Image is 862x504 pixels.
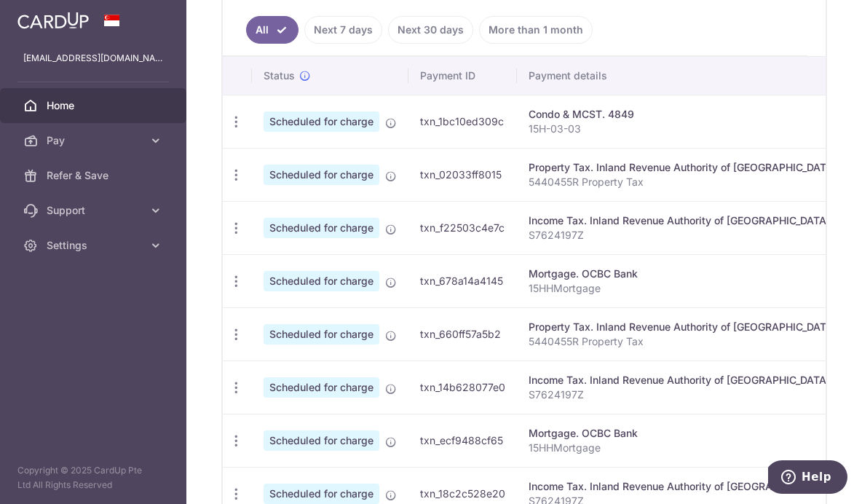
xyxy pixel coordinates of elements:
[264,218,379,238] span: Scheduled for charge
[264,324,379,344] span: Scheduled for charge
[47,168,143,183] span: Refer & Save
[408,254,517,307] td: txn_678a14a4145
[304,16,382,44] a: Next 7 days
[529,175,837,189] p: 5440455R Property Tax
[408,361,517,414] td: txn_14b628077e0
[529,160,837,175] div: Property Tax. Inland Revenue Authority of [GEOGRAPHIC_DATA]
[529,122,837,136] p: 15H-03-03
[23,51,163,66] p: [EMAIL_ADDRESS][DOMAIN_NAME]
[47,133,143,148] span: Pay
[529,387,837,402] p: S7624197Z
[529,267,837,281] div: Mortgage. OCBC Bank
[264,165,379,185] span: Scheduled for charge
[246,16,298,44] a: All
[408,414,517,467] td: txn_ecf9488cf65
[264,430,379,451] span: Scheduled for charge
[529,426,837,441] div: Mortgage. OCBC Bank
[47,238,143,253] span: Settings
[529,213,837,228] div: Income Tax. Inland Revenue Authority of [GEOGRAPHIC_DATA]
[17,12,89,29] img: CardUp
[264,271,379,291] span: Scheduled for charge
[264,377,379,398] span: Scheduled for charge
[408,307,517,361] td: txn_660ff57a5b2
[264,484,379,504] span: Scheduled for charge
[264,68,295,83] span: Status
[529,479,837,494] div: Income Tax. Inland Revenue Authority of [GEOGRAPHIC_DATA]
[529,320,837,334] div: Property Tax. Inland Revenue Authority of [GEOGRAPHIC_DATA]
[47,203,143,218] span: Support
[264,111,379,132] span: Scheduled for charge
[408,57,517,95] th: Payment ID
[408,148,517,201] td: txn_02033ff8015
[529,334,837,349] p: 5440455R Property Tax
[529,281,837,296] p: 15HHMortgage
[408,201,517,254] td: txn_f22503c4e7c
[408,95,517,148] td: txn_1bc10ed309c
[768,460,847,497] iframe: Opens a widget where you can find more information
[529,107,837,122] div: Condo & MCST. 4849
[517,57,848,95] th: Payment details
[529,228,837,243] p: S7624197Z
[529,373,837,387] div: Income Tax. Inland Revenue Authority of [GEOGRAPHIC_DATA]
[529,441,837,455] p: 15HHMortgage
[388,16,473,44] a: Next 30 days
[479,16,593,44] a: More than 1 month
[47,98,143,113] span: Home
